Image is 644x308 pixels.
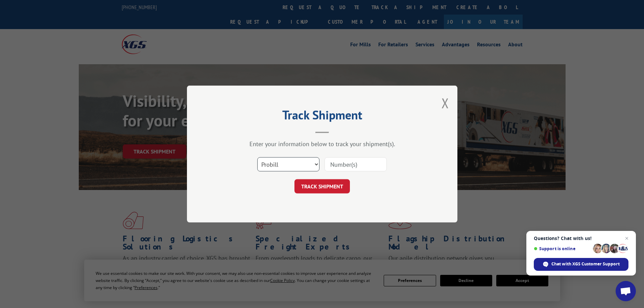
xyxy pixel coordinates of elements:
[534,246,591,251] span: Support is online
[534,236,628,241] span: Questions? Chat with us!
[221,140,424,148] div: Enter your information below to track your shipment(s).
[221,110,424,123] h2: Track Shipment
[534,258,628,271] div: Chat with XGS Customer Support
[616,281,636,301] div: Open chat
[294,179,350,193] button: TRACK SHIPMENT
[551,261,620,267] span: Chat with XGS Customer Support
[623,234,631,242] span: Close chat
[442,94,449,112] button: Close modal
[325,157,387,171] input: Number(s)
